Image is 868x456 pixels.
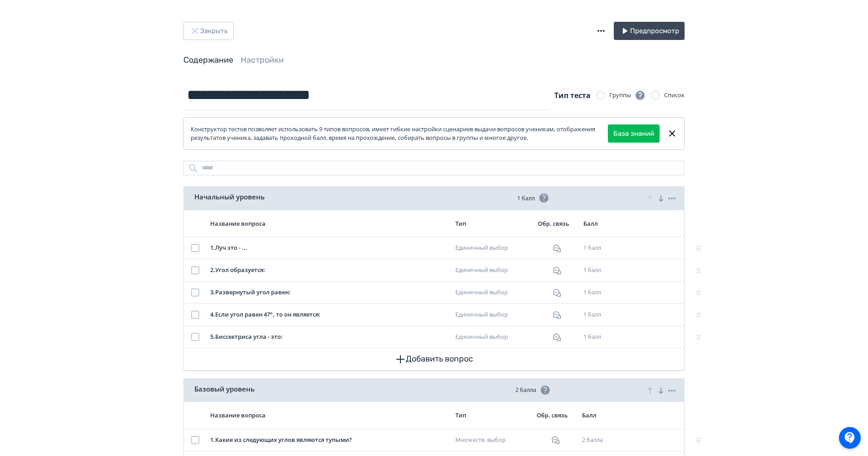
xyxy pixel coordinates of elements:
button: Предпросмотр [614,22,685,40]
div: 1 балл [583,243,617,253]
div: Балл [582,411,616,419]
button: База знаний [608,124,660,143]
div: 1 балл [583,266,617,275]
span: Базовый уровень [194,384,255,394]
div: Единичный выбор [455,288,531,297]
span: Начальный уровень [194,192,265,202]
div: 1 . Какие из следующих углов являются тупыми? [210,436,448,445]
div: 1 балл [583,310,617,319]
div: 2 балла [582,436,616,445]
div: Тип [455,219,531,228]
div: Тип [455,411,529,419]
div: 4 . Если угол равен 47°, то он является: [210,310,448,319]
div: 3 . Развернутый угол равен: [210,288,448,297]
div: Множеств. выбор [455,436,529,445]
div: Единичный выбор [455,243,531,253]
a: Содержание [183,55,233,65]
div: Обр. связь [537,411,575,419]
div: Конструктор тестов позволяет использовать 9 типов вопросов, имеет гибкие настройки сценариев выда... [191,125,608,143]
div: Обр. связь [538,219,576,228]
div: Группы [609,90,646,101]
button: Закрыть [183,22,234,40]
div: 1 . Луч это - ... [210,243,448,253]
div: Название вопроса [210,219,448,228]
a: Настройки [241,55,284,65]
div: Единичный выбор [455,332,531,342]
div: 2 . Угол образуется: [210,266,448,275]
span: Тип теста [554,90,591,100]
div: Название вопроса [210,411,448,419]
button: Добавить вопрос [191,348,677,370]
div: 1 балл [583,332,617,342]
div: 1 балл [583,288,617,297]
span: 2 балла [515,385,551,396]
div: 5 . Биссектриса угла - это: [210,332,448,342]
div: Список [664,91,685,100]
span: 1 балл [517,193,549,203]
div: Единичный выбор [455,310,531,319]
a: База знаний [613,129,654,139]
div: Балл [583,219,617,228]
div: Единичный выбор [455,266,531,275]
